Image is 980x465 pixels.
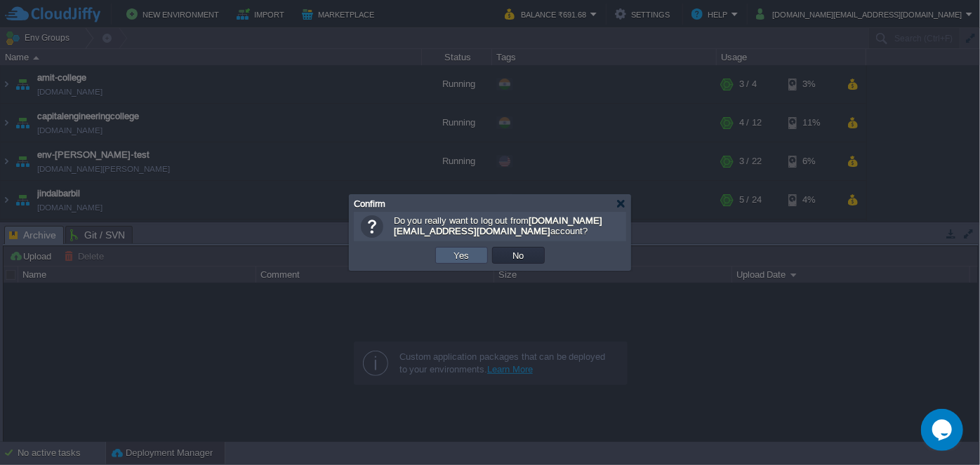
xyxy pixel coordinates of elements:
span: Confirm [354,198,385,209]
iframe: chat widget [921,409,966,451]
b: [DOMAIN_NAME][EMAIL_ADDRESS][DOMAIN_NAME] [394,215,602,236]
button: No [509,249,529,262]
button: Yes [450,249,474,262]
span: Do you really want to log out from account? [394,215,602,236]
